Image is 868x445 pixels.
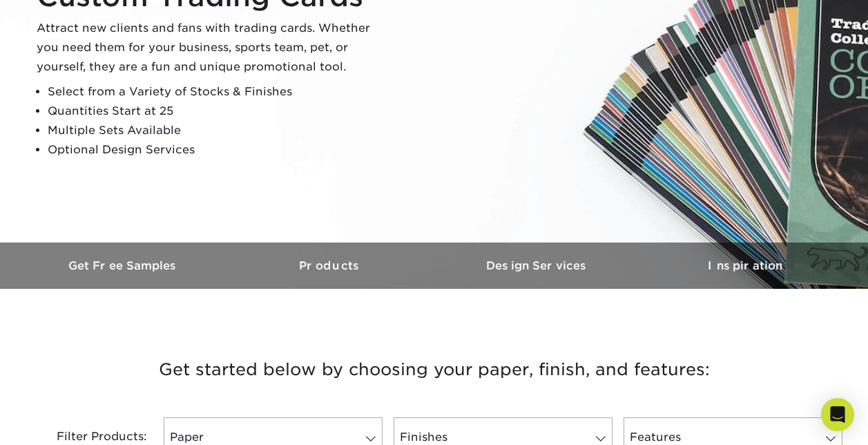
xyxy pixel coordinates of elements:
[434,259,642,272] h3: Design Services
[434,243,642,289] a: Design Services
[821,398,854,431] div: Open Intercom Messenger
[30,339,838,401] h3: Get started below by choosing your paper, finish, and features:
[20,243,227,289] a: Get Free Samples
[48,121,382,140] li: Multiple Sets Available
[37,19,382,77] p: Attract new clients and fans with trading cards. Whether you need them for your business, sports ...
[227,243,434,289] a: Products
[642,259,849,272] h3: Inspiration
[48,102,382,121] li: Quantities Start at 25
[3,403,117,440] iframe: Google Customer Reviews
[20,259,227,272] h3: Get Free Samples
[48,82,382,102] li: Select from a Variety of Stocks & Finishes
[642,243,849,289] a: Inspiration
[227,259,434,272] h3: Products
[48,140,382,160] li: Optional Design Services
